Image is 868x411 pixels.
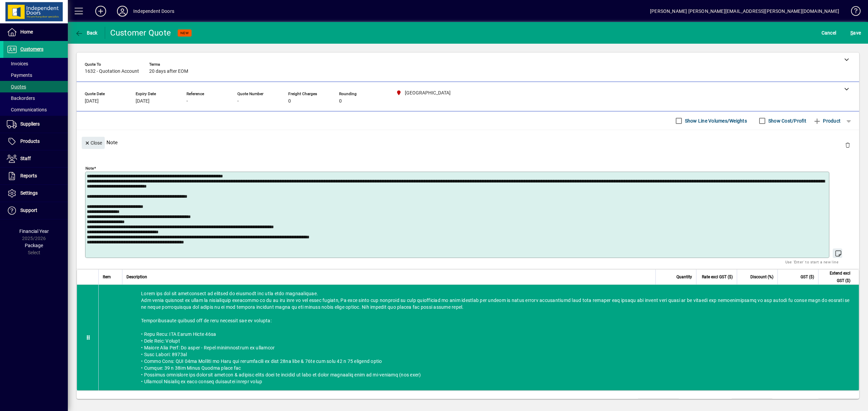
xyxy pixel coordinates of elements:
[90,5,112,17] button: Add
[597,398,638,407] td: Total Volume
[3,81,68,92] a: Quotes
[3,24,68,41] a: Home
[767,117,806,124] label: Show Cost/Profit
[3,202,68,219] a: Support
[20,121,40,127] span: Suppliers
[133,6,174,17] div: Independent Doors
[810,115,844,127] button: Product
[732,398,772,407] td: 0.00
[7,72,32,78] span: Payments
[82,137,105,149] button: Close
[77,130,859,155] div: Note
[676,273,692,281] span: Quantity
[840,142,856,148] app-page-header-button: Delete
[20,138,40,144] span: Products
[85,99,99,104] span: [DATE]
[3,104,68,115] a: Communications
[180,31,189,35] span: NEW
[20,156,31,161] span: Staff
[822,27,836,38] span: Cancel
[3,133,68,150] a: Products
[20,190,38,196] span: Settings
[818,398,859,407] td: 0.00
[3,58,68,69] a: Invoices
[110,27,171,38] div: Customer Quote
[99,285,859,390] div: Lorem ips dol sit ametconsect ad elitsed do eiusmodt inc utla etdo magnaaliquae. Adm venia quisno...
[684,117,747,124] label: Show Line Volumes/Weights
[136,99,150,104] span: [DATE]
[84,137,102,149] span: Close
[820,27,838,39] button: Cancel
[813,115,841,126] span: Product
[103,273,111,281] span: Item
[850,30,853,36] span: S
[75,30,98,36] span: Back
[702,273,733,281] span: Rate excl GST ($)
[19,229,49,234] span: Financial Year
[20,208,37,213] span: Support
[846,1,860,23] a: Knowledge Base
[73,27,99,39] button: Back
[650,6,839,17] div: [PERSON_NAME] [PERSON_NAME][EMAIL_ADDRESS][PERSON_NAME][DOMAIN_NAME]
[785,258,839,266] mat-hint: Use 'Enter' to start a new line
[3,150,68,167] a: Staff
[288,99,291,104] span: 0
[85,69,139,74] span: 1632 - Quotation Account
[850,27,861,38] span: ave
[339,99,342,104] span: 0
[823,269,850,284] span: Extend excl GST ($)
[20,29,33,35] span: Home
[7,61,28,66] span: Invoices
[68,27,105,39] app-page-header-button: Back
[778,398,818,407] td: GST exclusive
[3,168,68,185] a: Reports
[237,99,239,104] span: -
[20,46,43,52] span: Customers
[85,166,94,171] mat-label: Note
[750,273,773,281] span: Discount (%)
[684,398,732,407] td: Freight (excl GST)
[840,137,856,153] button: Delete
[3,69,68,81] a: Payments
[3,92,68,104] a: Backorders
[7,107,47,112] span: Communications
[3,116,68,133] a: Suppliers
[801,273,814,281] span: GST ($)
[849,27,863,39] button: Save
[112,5,133,17] button: Profile
[3,185,68,202] a: Settings
[126,273,147,281] span: Description
[638,398,679,407] td: 0.0000 M³
[25,243,43,248] span: Package
[80,139,106,146] app-page-header-button: Close
[20,173,37,178] span: Reports
[186,99,188,104] span: -
[7,95,35,101] span: Backorders
[149,69,188,74] span: 20 days after EOM
[7,84,26,89] span: Quotes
